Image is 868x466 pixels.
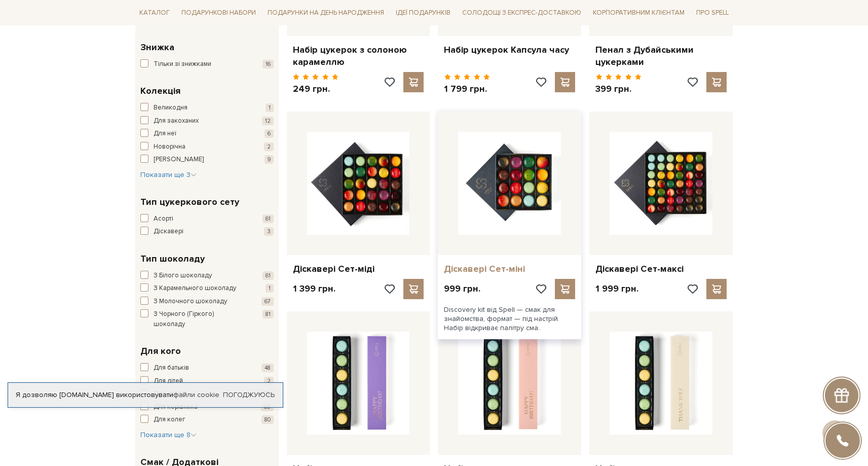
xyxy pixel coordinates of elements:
[140,84,180,98] span: Колекція
[264,142,274,151] span: 2
[154,376,183,386] span: Для дітей
[265,129,274,138] span: 6
[154,214,173,224] span: Асорті
[223,390,275,400] a: Погоджуюсь
[140,41,174,54] span: Знижка
[140,431,197,439] span: Показати ще 8
[140,297,274,307] button: З Молочного шоколаду 67
[140,170,197,180] button: Показати ще 3
[154,271,212,281] span: З Білого шоколаду
[140,142,274,152] button: Новорічна 2
[140,59,274,69] button: Тільки зі знижками 16
[438,299,581,339] div: Discovery kit від Spell — смак для знайомства, формат — під настрій. Набір відкриває палітру сма..
[692,5,733,21] span: Про Spell
[8,390,283,400] div: Я дозволяю [DOMAIN_NAME] використовувати
[595,263,727,275] a: Діскавері Сет-максі
[154,59,211,69] span: Тільки зі знижками
[293,83,339,95] p: 249 грн.
[154,415,185,425] span: Для колег
[266,103,274,112] span: 1
[140,344,181,358] span: Для кого
[154,142,185,152] span: Новорічна
[154,283,236,294] span: З Карамельного шоколаду
[264,227,274,236] span: 3
[444,283,480,295] p: 999 грн.
[140,363,274,373] button: Для батьків 48
[154,297,227,307] span: З Молочного шоколаду
[140,415,274,425] button: Для колег 80
[261,364,274,372] span: 48
[140,283,274,294] button: З Карамельного шоколаду 1
[293,44,424,68] a: Набір цукерок з солоною карамеллю
[154,155,204,165] span: [PERSON_NAME]
[154,309,246,329] span: З Чорного (Гіркого) шоколаду
[140,271,274,281] button: З Білого шоколаду 61
[262,310,274,318] span: 81
[140,155,274,165] button: [PERSON_NAME] 9
[444,83,490,95] p: 1 799 грн.
[154,129,176,139] span: Для неї
[140,309,274,329] button: З Чорного (Гіркого) шоколаду 81
[266,284,274,293] span: 1
[262,214,274,223] span: 61
[263,5,388,21] span: Подарунки на День народження
[392,5,455,21] span: Ідеї подарунків
[264,377,274,385] span: 2
[293,283,335,295] p: 1 399 грн.
[140,129,274,139] button: Для неї 6
[265,155,274,164] span: 9
[140,103,274,113] button: Великодня 1
[177,5,260,21] span: Подарункові набори
[261,415,274,424] span: 80
[444,44,575,56] a: Набір цукерок Капсула часу
[140,214,274,224] button: Асорті 61
[595,44,727,68] a: Пенал з Дубайськими цукерками
[173,390,219,399] a: файли cookie
[154,363,189,373] span: Для батьків
[140,170,197,179] span: Показати ще 3
[154,227,183,237] span: Діскавері
[444,263,575,275] a: Діскавері Сет-міні
[595,283,638,295] p: 1 999 грн.
[140,430,197,440] button: Показати ще 8
[140,227,274,237] button: Діскавері 3
[589,4,689,21] a: Корпоративним клієнтам
[458,4,585,21] a: Солодощі з експрес-доставкою
[135,5,174,21] span: Каталог
[293,263,424,275] a: Діскавері Сет-міді
[140,116,274,126] button: Для закоханих 12
[262,271,274,280] span: 61
[154,103,187,113] span: Великодня
[154,116,199,126] span: Для закоханих
[140,252,205,266] span: Тип шоколаду
[261,297,274,306] span: 67
[140,195,239,209] span: Тип цукеркового сету
[595,83,641,95] p: 399 грн.
[262,60,274,68] span: 16
[262,117,274,125] span: 12
[140,376,274,386] button: Для дітей 2
[261,403,274,411] span: 63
